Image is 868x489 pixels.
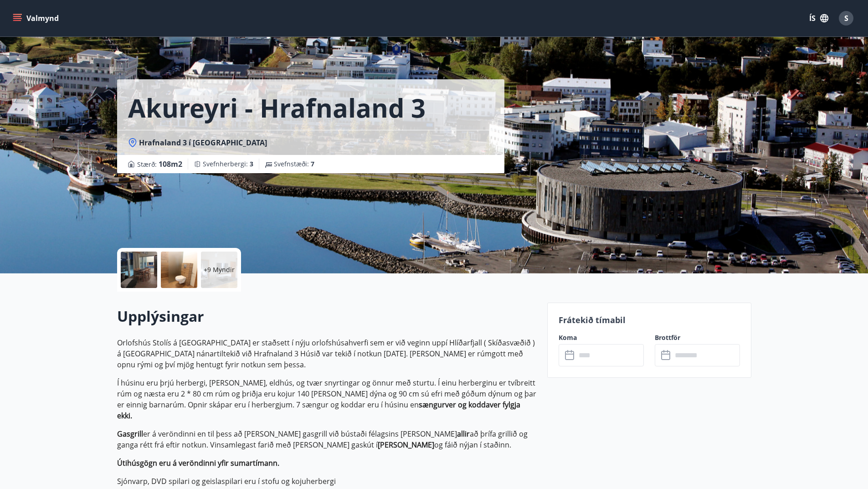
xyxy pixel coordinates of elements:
strong: [PERSON_NAME] [378,440,434,450]
span: 3 [250,160,253,168]
span: S [844,13,848,23]
p: er á veröndinni en til þess að [PERSON_NAME] gasgrill við bústaði félagsins [PERSON_NAME] að þríf... [117,428,536,450]
label: Koma [559,333,644,342]
strong: Gasgrill [117,429,143,439]
span: Svefnstæði : [274,160,314,169]
strong: Útihúsgögn eru á veröndinni yfir sumartímann. [117,458,279,468]
button: S [835,7,857,29]
p: Frátekið tímabil [559,314,740,326]
span: 7 [311,160,314,168]
button: menu [11,10,62,26]
span: Stærð : [137,159,182,170]
button: ÍS [804,10,833,26]
h1: Akureyri - Hrafnaland 3 [128,90,426,125]
p: Í húsinu eru þrjú herbergi, [PERSON_NAME], eldhús, og tvær snyrtingar og önnur með sturtu. Í einu... [117,377,536,421]
p: +9 Myndir [204,265,235,274]
span: Hrafnaland 3 í [GEOGRAPHIC_DATA] [139,138,267,148]
span: 108 m2 [159,159,182,169]
p: Sjónvarp, DVD spilari og geislaspilari eru í stofu og kojuherbergi [117,476,536,487]
span: Svefnherbergi : [203,160,253,169]
strong: allir [457,429,470,439]
h2: Upplýsingar [117,306,536,326]
label: Brottför [655,333,740,342]
p: Orlofshús Stolís á [GEOGRAPHIC_DATA] er staðsett í nýju orlofshúsahverfi sem er við veginn uppí H... [117,337,536,370]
